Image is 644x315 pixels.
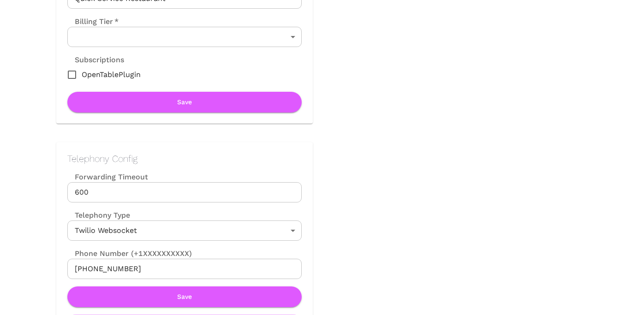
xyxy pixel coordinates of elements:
[67,16,119,27] label: Billing Tier
[67,153,302,164] h2: Telephony Config
[82,69,141,80] span: OpenTablePlugin
[67,210,130,220] label: Telephony Type
[67,172,302,182] label: Forwarding Timeout
[67,92,302,113] button: Save
[67,286,302,307] button: Save
[67,220,302,241] div: Twilio Websocket
[67,54,124,65] label: Subscriptions
[67,248,302,259] label: Phone Number (+1XXXXXXXXXX)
